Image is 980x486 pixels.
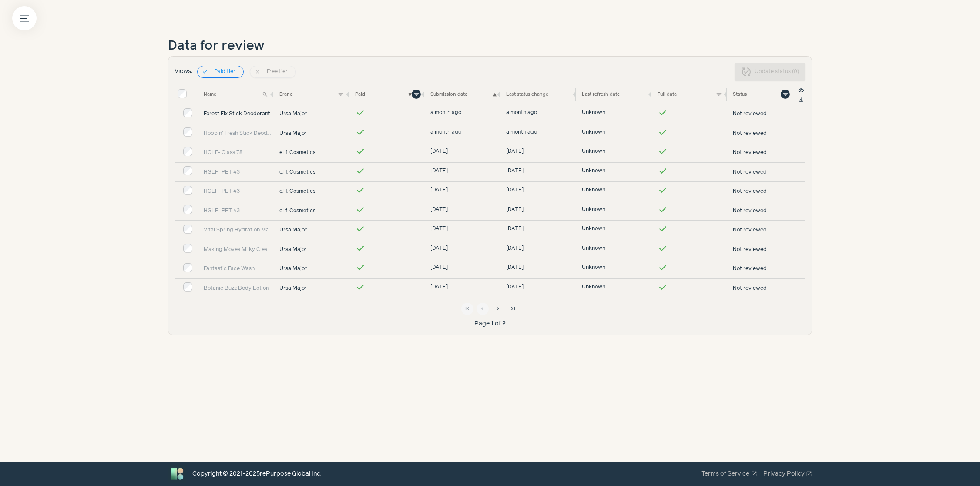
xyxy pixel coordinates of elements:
span: [DATE] [430,206,448,214]
span: check [658,282,668,292]
span: check [658,224,668,234]
span: Unknown [582,225,605,233]
span: [DATE] [506,147,524,155]
span: check [658,262,668,273]
span: Unknown [582,245,605,252]
span: last_page [510,305,517,312]
span: search [262,91,268,97]
span: check [355,243,366,254]
td: Ursa Major [276,259,352,279]
span: check [658,166,668,176]
span: Unknown [582,206,605,214]
td: e.l.f. Cosmetics [276,143,352,163]
span: [DATE] [430,167,448,175]
button: Name [204,91,216,97]
span: chevron_right [494,305,501,312]
td: Not reviewed [730,240,805,259]
span: check [658,146,668,157]
td: Not reviewed [730,162,805,182]
span: a month ago [430,109,461,117]
button: Paid [355,91,365,97]
td: Not reviewed [730,259,805,279]
span: [DATE] [506,225,524,233]
td: e.l.f. Cosmetics [276,201,352,221]
span: check [658,243,668,254]
div: Copyright © 2021- 2025 rePurpose Global Inc. [192,469,322,479]
span: check [658,127,668,137]
span: file_download [798,97,804,103]
td: Not reviewed [730,104,805,124]
button: filter_list [412,90,421,99]
span: [DATE] [430,147,448,155]
span: Page [474,319,490,328]
td: Not reviewed [730,201,805,221]
span: open_in_new [751,471,757,477]
span: [DATE] [506,206,524,214]
span: filter_list [716,91,722,97]
span: check [658,107,668,118]
span: [DATE] [506,264,524,271]
span: Unknown [582,283,605,291]
td: e.l.f. Cosmetics [276,162,352,182]
strong: 2 [502,319,506,328]
span: check [658,204,668,215]
span: [DATE] [430,245,448,252]
div: ▼ [408,90,421,99]
span: check [355,107,366,118]
td: Ursa Major [276,278,352,298]
img: Bluebird logo [168,465,186,483]
a: Forest Fix Stick Deodorant [204,110,273,118]
span: [DATE] [506,167,524,175]
a: Botanic Buzz Body Lotion [204,285,273,292]
span: Unknown [582,167,605,175]
a: Making Moves Milky Cleanser [204,246,273,254]
a: Privacy Policyopen_in_new [763,469,812,479]
div: ▲ [493,91,497,97]
i: check [202,69,208,75]
td: e.l.f. Cosmetics [276,182,352,201]
span: [DATE] [430,186,448,194]
span: Unknown [582,128,605,136]
a: Fantastic Face Wash [204,265,273,273]
span: Unknown [582,147,605,155]
button: search [261,90,270,99]
span: a month ago [506,109,537,117]
span: filter_list [413,91,420,97]
a: Terms of Serviceopen_in_new [701,469,757,479]
span: Unknown [582,109,605,117]
span: check [355,146,366,157]
span: check [355,185,366,195]
td: Not reviewed [730,278,805,298]
span: check [355,204,366,215]
td: Ursa Major [276,240,352,259]
button: Status [733,91,747,97]
span: check [355,224,366,234]
button: filter_list [336,90,346,99]
td: Not reviewed [730,124,805,143]
span: Free tier [264,69,291,74]
button: chevron_right [492,303,504,315]
a: Vital Spring Hydration Mask [204,226,273,234]
button: filter_list [714,90,723,99]
span: check [355,262,366,273]
td: Ursa Major [276,104,352,124]
a: HGLF- PET 43 [204,188,273,195]
span: check [658,185,668,195]
button: Last status change [506,91,548,97]
span: [DATE] [506,245,524,252]
button: visibility [796,86,805,95]
button: check Paid tier [197,66,244,78]
button: file_download [796,95,805,104]
a: HGLF- PET 43 [204,168,273,176]
span: open_in_new [806,471,812,477]
span: filter_list [338,91,344,97]
button: last_page [507,303,519,315]
span: Paid tier [211,69,238,74]
h1: Data for review [168,37,812,56]
button: Full data [658,91,677,97]
td: Not reviewed [730,143,805,163]
td: Ursa Major [276,124,352,143]
span: Unknown [582,186,605,194]
a: HGLF- Glass 78 [204,149,273,157]
strong: 1 [491,319,493,328]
